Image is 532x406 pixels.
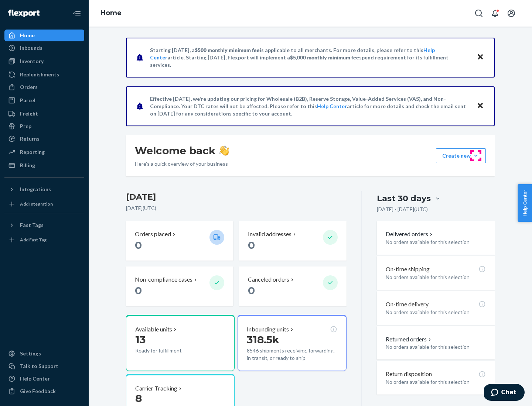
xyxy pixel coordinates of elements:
a: Orders [4,81,84,93]
button: Give Feedback [4,385,84,397]
a: Freight [4,108,84,120]
span: $5,000 monthly minimum fee [290,54,359,61]
p: On-time shipping [386,265,430,273]
div: Fast Tags [20,221,44,229]
p: No orders available for this selection [386,238,486,246]
span: 0 [248,284,255,297]
a: Home [100,9,122,17]
h1: Welcome back [135,144,229,157]
div: Help Center [20,375,50,382]
button: Open notifications [488,6,502,21]
div: Integrations [20,186,51,193]
div: Orders [20,83,38,91]
p: Orders placed [135,230,171,238]
p: Invalid addresses [248,230,291,238]
button: Integrations [4,183,84,195]
a: Parcel [4,94,84,106]
h3: [DATE] [126,191,347,203]
span: 0 [135,239,142,251]
a: Add Integration [4,198,84,210]
button: Close [475,101,485,111]
button: Inbounding units318.5k8546 shipments receiving, forwarding, in transit, or ready to ship [238,315,346,371]
p: Canceled orders [248,275,289,284]
button: Canceled orders 0 [239,266,346,306]
button: Close [475,52,485,63]
span: 8 [135,392,142,405]
p: No orders available for this selection [386,273,486,281]
span: 0 [248,239,255,251]
button: Create new [436,148,486,163]
a: Returns [4,133,84,145]
p: Return disposition [386,370,432,378]
button: Available units13Ready for fulfillment [126,315,235,371]
button: Talk to Support [4,360,84,372]
p: No orders available for this selection [386,343,486,351]
div: Add Integration [20,201,53,207]
div: Replenishments [20,71,59,78]
div: Settings [20,350,41,357]
div: Reporting [20,148,45,156]
p: No orders available for this selection [386,309,486,316]
iframe: Opens a widget where you can chat to one of our agents [484,384,525,402]
a: Inbounds [4,42,84,54]
p: Effective [DATE], we're updating our pricing for Wholesale (B2B), Reserve Storage, Value-Added Se... [150,95,470,117]
button: Non-compliance cases 0 [126,266,233,306]
img: Flexport logo [8,10,40,17]
p: Carrier Tracking [135,384,177,393]
span: 318.5k [247,333,279,346]
div: Inbounds [20,44,42,52]
p: Available units [135,325,172,334]
p: Starting [DATE], a is applicable to all merchants. For more details, please refer to this article... [150,47,470,69]
div: Inventory [20,58,44,65]
a: Inventory [4,55,84,67]
div: Freight [20,110,38,117]
a: Settings [4,348,84,359]
div: Last 30 days [377,193,431,204]
button: Open Search Box [471,6,486,21]
a: Billing [4,159,84,171]
button: Invalid addresses 0 [239,221,346,261]
span: $500 monthly minimum fee [195,47,260,53]
div: Billing [20,162,35,169]
div: Prep [20,123,31,130]
a: Home [4,30,84,41]
p: Ready for fulfillment [135,347,204,354]
a: Reporting [4,146,84,158]
p: Non-compliance cases [135,275,192,284]
p: Inbounding units [247,325,289,334]
button: Help Center [518,184,532,222]
p: [DATE] - [DATE] ( UTC ) [377,206,428,213]
p: 8546 shipments receiving, forwarding, in transit, or ready to ship [247,347,337,362]
ol: breadcrumbs [95,3,127,24]
button: Close Navigation [69,6,84,21]
a: Replenishments [4,69,84,80]
p: [DATE] ( UTC ) [126,204,347,212]
button: Open account menu [504,6,519,21]
span: 13 [135,333,146,346]
button: Orders placed 0 [126,221,233,261]
p: No orders available for this selection [386,378,486,386]
button: Returned orders [386,335,433,344]
button: Fast Tags [4,219,84,231]
a: Prep [4,120,84,132]
a: Add Fast Tag [4,234,84,246]
img: hand-wave emoji [219,145,229,156]
div: Give Feedback [20,388,56,395]
p: Here’s a quick overview of your business [135,160,229,168]
p: On-time delivery [386,300,429,309]
div: Add Fast Tag [20,237,47,243]
button: Delivered orders [386,230,434,238]
div: Talk to Support [20,362,58,370]
a: Help Center [317,103,347,109]
div: Parcel [20,97,35,104]
div: Home [20,32,35,39]
div: Returns [20,135,40,142]
a: Help Center [4,373,84,385]
span: 0 [135,284,142,297]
